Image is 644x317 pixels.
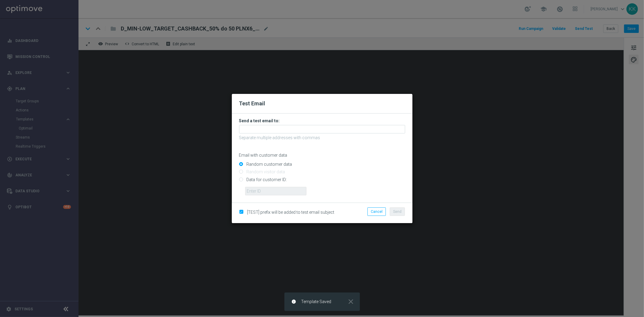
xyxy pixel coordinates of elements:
span: [TEST] prefix will be added to test email subject [247,210,335,215]
span: Send [393,210,402,214]
label: Random customer data [245,162,292,167]
h2: Test Email [239,100,405,107]
h3: Send a test email to: [239,118,405,123]
i: close [347,298,355,306]
p: Email with customer data [239,152,405,158]
button: close [347,299,355,304]
i: info [292,299,296,304]
p: Separate multiple addresses with commas [239,135,405,140]
button: Send [390,207,405,216]
span: Template Saved [301,299,332,304]
button: Cancel [367,207,386,216]
input: Enter ID [245,187,306,195]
